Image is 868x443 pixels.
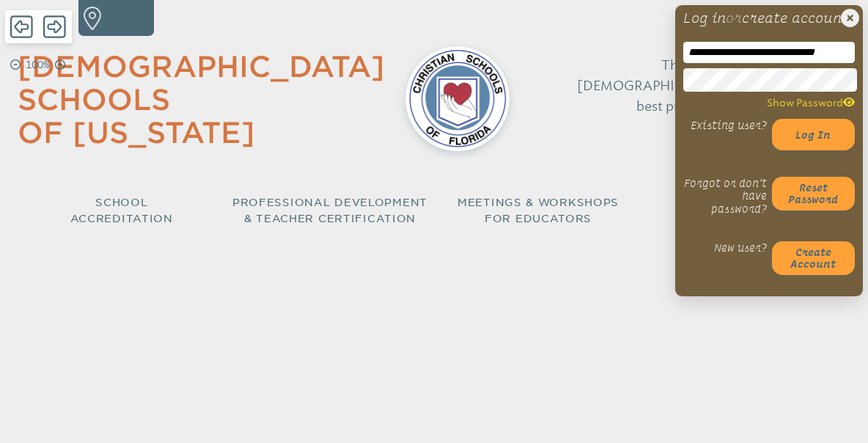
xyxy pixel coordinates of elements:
span: Back [10,14,33,40]
button: Resetpassword [772,177,856,210]
span: Meetings & Workshops for Educators [457,196,619,224]
p: 100% [23,57,52,73]
p: Find a school [102,7,149,33]
span: or [726,10,742,26]
a: [DEMOGRAPHIC_DATA] Schools of [US_STATE] [18,49,385,150]
p: New user? [683,241,767,255]
img: csf-logo-web-colors.png [405,46,510,150]
button: Createaccount [772,241,856,275]
span: Show Password [767,96,855,109]
p: Existing user? [683,119,767,132]
span: Professional Development & Teacher Certification [232,196,427,224]
button: Log in [772,119,856,150]
span: Forward [43,14,66,40]
p: Forgot or don’t have password? [683,177,767,216]
h1: Log in create account [683,10,855,26]
span: School Accreditation [70,196,173,224]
